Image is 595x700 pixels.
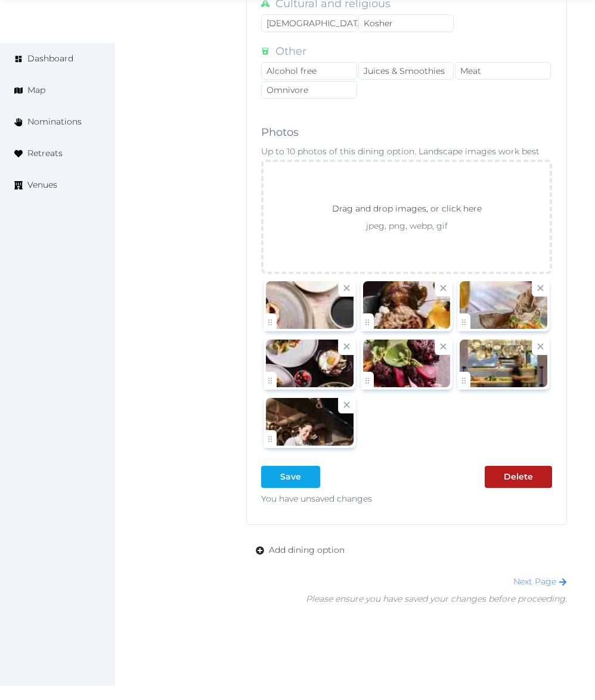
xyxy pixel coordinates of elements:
span: Venues [27,179,57,191]
button: Save [261,466,320,488]
div: Kosher [358,14,454,32]
div: You have unsaved changes [261,493,552,505]
label: Photos [261,124,299,141]
div: Meat [455,62,551,80]
span: Dashboard [27,52,73,65]
div: Juices & Smoothies [358,62,454,80]
span: Nominations [27,116,82,128]
span: Map [27,84,45,97]
div: Delete [504,471,533,483]
div: Omnivore [261,81,357,99]
a: Next Page [513,576,567,587]
div: Alcohol free [261,62,357,80]
label: Other [275,43,306,62]
div: [DEMOGRAPHIC_DATA] [261,14,357,32]
div: Please ensure you have saved your changes before proceeding. [306,593,567,605]
p: Up to 10 photos of this dining option. Landscape images work best [261,145,552,157]
button: Delete [485,466,552,488]
p: jpeg, png, webp, gif [311,220,503,232]
div: Save [280,471,301,483]
p: Drag and drop images, or click here [323,202,491,220]
span: Add dining option [269,544,345,556]
span: Retreats [27,147,63,160]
